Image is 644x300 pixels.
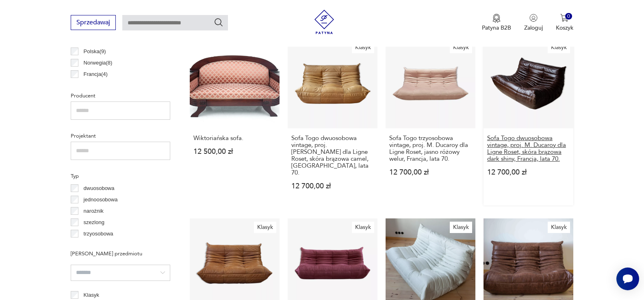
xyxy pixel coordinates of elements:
p: Patyna B2B [482,24,511,32]
p: Norwegia ( 8 ) [84,58,113,67]
p: narożnik [84,207,104,216]
a: Wiktoriańska sofa.Wiktoriańska sofa.12 500,00 zł [190,39,280,205]
iframe: Smartsupp widget button [616,268,639,290]
a: KlasykSofa Togo trzyosobowa vintage, proj. M. Ducaroy dla Ligne Roset, jasno różowy welur, Francj... [386,39,475,205]
p: dwuosobowa [84,184,115,193]
p: Zaloguj [524,24,543,32]
h3: Sofa Togo trzyosobowa vintage, proj. M. Ducaroy dla Ligne Roset, jasno różowy welur, Francja, lat... [389,135,472,162]
a: KlasykSofa Togo dwuosobowa vintage, proj. M. Ducaroy dla Ligne Roset, skóra brązowa camel, Francj... [288,39,377,205]
button: Sprzedawaj [71,15,116,30]
p: 12 700,00 zł [389,169,472,176]
p: Typ [71,172,170,181]
img: Ikona medalu [492,14,501,23]
img: Ikonka użytkownika [529,14,538,22]
a: Sprzedawaj [71,20,116,26]
p: 12 700,00 zł [291,183,374,190]
p: trzyosobowa [84,229,113,238]
button: 0Koszyk [556,14,573,32]
p: szezlong [84,218,104,227]
p: Projektant [71,132,170,140]
p: Szwajcaria ( 4 ) [84,81,116,90]
p: Producent [71,91,170,100]
img: Ikona koszyka [560,14,568,22]
img: Patyna - sklep z meblami i dekoracjami vintage [312,10,336,34]
a: KlasykSofa Togo dwuosobowa vintage, proj. M. Ducaroy dla Ligne Roset, skóra brązowa dark shiny, F... [484,39,573,205]
p: [PERSON_NAME] przedmiotu [71,249,170,258]
h3: Wiktoriańska sofa. [193,135,276,142]
p: Polska ( 9 ) [84,47,106,56]
p: Klasyk [84,291,99,300]
button: Patyna B2B [482,14,511,32]
h3: Sofa Togo dwuosobowa vintage, proj. M. Ducaroy dla Ligne Roset, skóra brązowa dark shiny, Francja... [487,135,570,162]
p: 12 700,00 zł [487,169,570,176]
button: Szukaj [214,17,223,27]
button: Zaloguj [524,14,543,32]
p: jednoosobowa [84,195,118,204]
p: Francja ( 4 ) [84,70,108,79]
p: Koszyk [556,24,573,32]
p: 12 500,00 zł [193,148,276,155]
h3: Sofa Togo dwuosobowa vintage, proj. [PERSON_NAME] dla Ligne Roset, skóra brązowa camel, [GEOGRAPH... [291,135,374,176]
div: 0 [565,13,572,20]
a: Ikona medaluPatyna B2B [482,14,511,32]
